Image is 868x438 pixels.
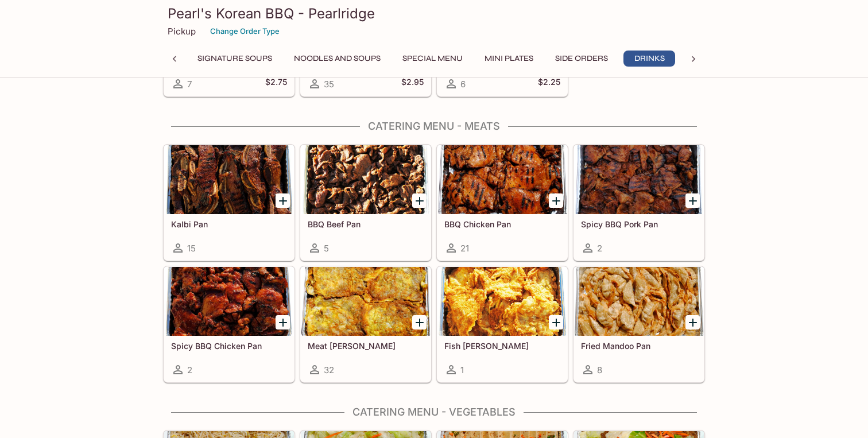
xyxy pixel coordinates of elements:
button: Add Spicy BBQ Pork Pan [685,193,700,208]
span: 2 [187,365,192,375]
h5: Spicy BBQ Pork Pan [581,219,697,229]
button: Add Spicy BBQ Chicken Pan [276,315,290,330]
span: 32 [324,365,334,375]
a: Kalbi Pan15 [164,145,294,261]
span: 2 [597,243,602,254]
button: Add BBQ Beef Pan [412,193,427,208]
button: Add BBQ Chicken Pan [549,193,563,208]
h5: $2.75 [265,77,287,91]
h5: Meat [PERSON_NAME] [308,341,424,351]
h5: Fish [PERSON_NAME] [444,341,560,351]
h4: Catering Menu - Meats [163,120,705,133]
a: BBQ Chicken Pan21 [437,145,568,261]
button: Change Order Type [205,22,285,40]
h5: $2.25 [538,77,560,91]
button: Signature Soups [191,51,278,67]
span: 15 [187,243,196,254]
a: Fish [PERSON_NAME]1 [437,266,568,382]
div: Meat Jun Pan [301,267,431,336]
span: 21 [460,243,469,254]
p: Pickup [168,26,196,37]
span: 7 [187,79,192,90]
button: Special Menu [396,51,469,67]
h5: $2.95 [401,77,424,91]
button: Add Fish Jun Pan [549,315,563,330]
span: 35 [324,79,334,90]
h5: Spicy BBQ Chicken Pan [171,341,287,351]
button: Side Orders [549,51,614,67]
a: Meat [PERSON_NAME]32 [300,266,431,382]
button: Mini Plates [478,51,540,67]
div: Spicy BBQ Pork Pan [574,145,704,214]
div: Fish Jun Pan [437,267,567,336]
h3: Pearl's Korean BBQ - Pearlridge [168,5,700,22]
h5: BBQ Beef Pan [308,219,424,229]
a: Fried Mandoo Pan8 [573,266,704,382]
span: 8 [597,365,602,375]
h5: Kalbi Pan [171,219,287,229]
div: BBQ Beef Pan [301,145,431,214]
span: 1 [460,365,464,375]
h5: BBQ Chicken Pan [444,219,560,229]
span: 6 [460,79,466,90]
button: Noodles and Soups [288,51,387,67]
a: Spicy BBQ Chicken Pan2 [164,266,294,382]
div: Fried Mandoo Pan [574,267,704,336]
button: Add Fried Mandoo Pan [685,315,700,330]
a: Spicy BBQ Pork Pan2 [573,145,704,261]
h4: Catering Menu - Vegetables [163,406,705,418]
button: Drinks [623,51,675,67]
span: 5 [324,243,329,254]
div: Kalbi Pan [164,145,294,214]
button: Add Meat Jun Pan [412,315,427,330]
h5: Fried Mandoo Pan [581,341,697,351]
button: Add Kalbi Pan [276,193,290,208]
a: BBQ Beef Pan5 [300,145,431,261]
div: BBQ Chicken Pan [437,145,567,214]
div: Spicy BBQ Chicken Pan [164,267,294,336]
